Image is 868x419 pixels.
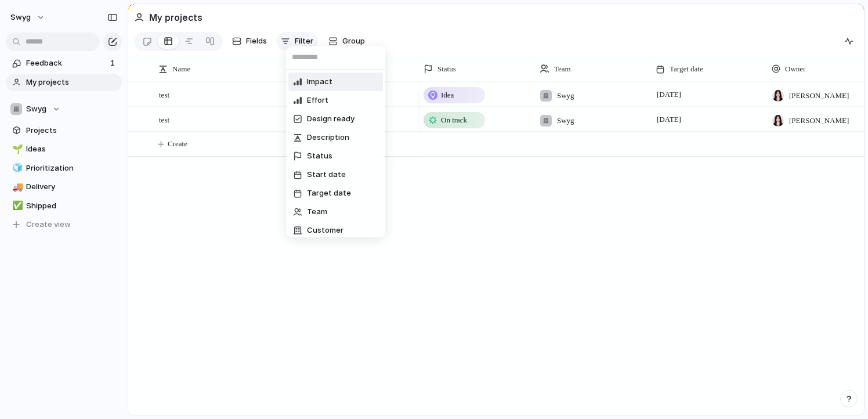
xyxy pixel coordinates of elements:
[307,225,343,236] span: Customer
[307,150,332,162] span: Status
[307,169,346,180] span: Start date
[307,187,351,199] span: Target date
[307,113,355,125] span: Design ready
[307,95,328,106] span: Effort
[307,132,349,143] span: Description
[307,206,327,218] span: Team
[307,76,332,88] span: Impact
